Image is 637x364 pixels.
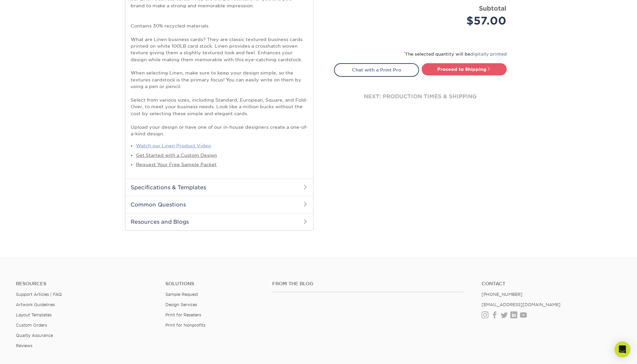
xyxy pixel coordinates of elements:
div: $57.00 [425,13,506,29]
div: next: production times & shipping [334,77,507,116]
h4: Solutions [165,281,262,287]
div: Open Intercom Messenger [615,341,630,357]
a: Print for Nonprofits [165,323,205,328]
h2: Common Questions [125,196,313,213]
a: Design Services [165,302,197,307]
h4: Resources [16,281,155,287]
a: [PHONE_NUMBER] [482,292,523,297]
a: Chat with a Print Pro [334,63,419,76]
small: The selected quantity will be [404,52,507,57]
a: Contact [482,281,621,287]
a: Print for Resellers [165,312,201,317]
a: Quality Assurance [16,333,53,338]
a: Request Your Free Sample Packet [136,162,217,167]
a: Get Started with a Custom Design [136,153,217,158]
a: Artwork Guidelines [16,302,55,307]
h2: Specifications & Templates [125,179,313,196]
a: Support Articles | FAQ [16,292,62,297]
h2: Resources and Blogs [125,213,313,230]
a: Custom Orders [16,323,47,328]
strong: Subtotal [479,5,506,12]
a: Layout Templates [16,312,52,317]
a: [EMAIL_ADDRESS][DOMAIN_NAME] [482,302,561,307]
a: Proceed to Shipping [422,63,507,75]
a: Sample Request [165,292,198,297]
a: Watch our Linen Product Video [136,143,211,148]
h4: From the Blog [272,281,464,287]
a: digitally printed [470,52,507,57]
